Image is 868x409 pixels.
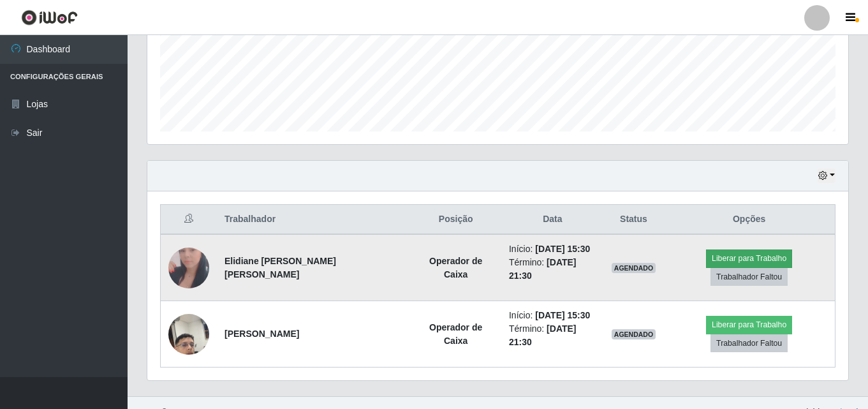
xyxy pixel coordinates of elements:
li: Início: [509,309,596,322]
button: Liberar para Trabalho [706,316,792,334]
strong: [PERSON_NAME] [224,329,299,339]
th: Data [501,205,604,235]
th: Trabalhador [217,205,410,235]
strong: Operador de Caixa [429,256,482,279]
span: AGENDADO [612,263,656,273]
button: Trabalhador Faltou [710,334,788,352]
button: Trabalhador Faltou [710,268,788,286]
button: Liberar para Trabalho [706,249,792,267]
img: CoreUI Logo [21,10,78,26]
li: Término: [509,256,596,283]
li: Início: [509,242,596,256]
img: 1673908492662.jpeg [168,226,209,309]
strong: Elidiane [PERSON_NAME] [PERSON_NAME] [224,256,336,279]
strong: Operador de Caixa [429,322,482,346]
time: [DATE] 15:30 [535,244,590,254]
time: [DATE] 15:30 [535,310,590,320]
img: 1697942189325.jpeg [168,298,209,371]
th: Status [604,205,664,235]
th: Opções [663,205,835,235]
span: AGENDADO [612,329,656,339]
th: Posição [410,205,501,235]
li: Término: [509,322,596,349]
